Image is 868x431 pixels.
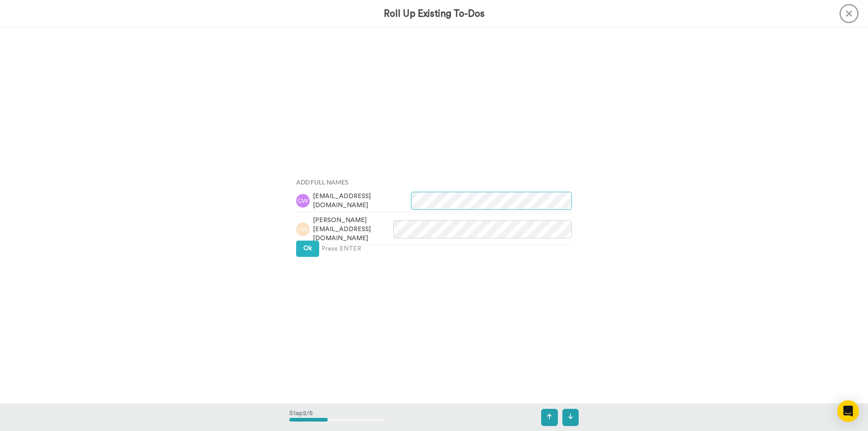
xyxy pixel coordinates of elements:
[296,241,319,257] button: Ok
[289,404,386,431] div: Step 2 / 5
[837,400,859,422] div: Open Intercom Messenger
[296,223,310,236] img: hw.png
[384,9,485,19] h3: Roll Up Existing To-Dos
[321,244,361,253] span: Press ENTER
[313,216,393,243] span: [PERSON_NAME][EMAIL_ADDRESS][DOMAIN_NAME]
[296,194,310,208] img: gw.png
[313,192,411,210] span: [EMAIL_ADDRESS][DOMAIN_NAME]
[296,179,572,185] h4: Add Full Names
[303,245,312,251] span: Ok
